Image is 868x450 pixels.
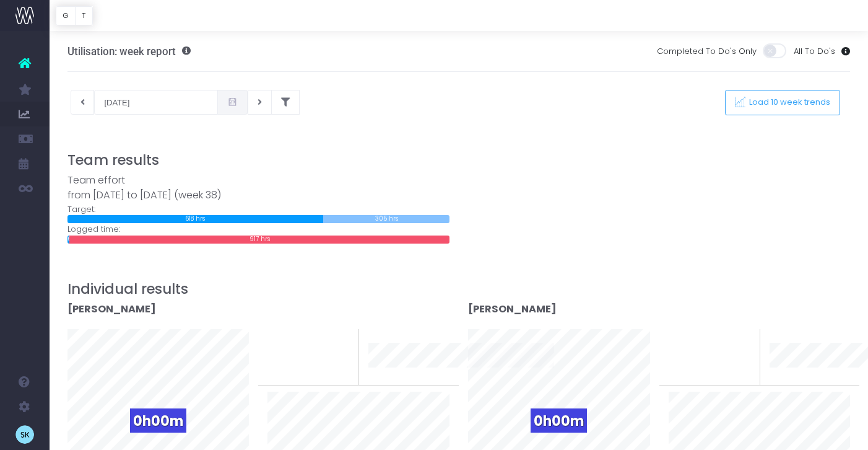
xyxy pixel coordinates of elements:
span: Completed To Do's Only [657,45,757,58]
h3: Utilisation: week report [67,45,191,58]
span: All To Do's [794,45,835,58]
span: 10 week trend [770,371,825,383]
h3: Individual results [67,281,851,298]
div: 305 hrs [323,215,449,223]
div: Vertical button group [56,6,93,25]
div: Team effort from [DATE] to [DATE] (week 38) [67,173,449,203]
div: 917 hrs [69,236,449,244]
div: 6 hrs [67,236,70,244]
div: Target: Logged time: [58,173,459,244]
span: To last week [669,341,719,353]
span: 10 week trend [368,371,424,383]
span: Load 10 week trends [745,97,831,108]
span: 0% [730,329,750,350]
button: T [75,6,93,25]
span: 0% [329,329,349,350]
div: 618 hrs [67,215,323,223]
span: 0h00m [531,408,587,433]
h3: Team results [67,152,851,169]
span: To last week [267,341,318,353]
button: Load 10 week trends [725,90,840,115]
span: 0h00m [130,408,186,433]
button: G [56,6,76,25]
strong: [PERSON_NAME] [468,302,557,316]
img: images/default_profile_image.png [15,425,34,444]
strong: [PERSON_NAME] [67,302,156,316]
